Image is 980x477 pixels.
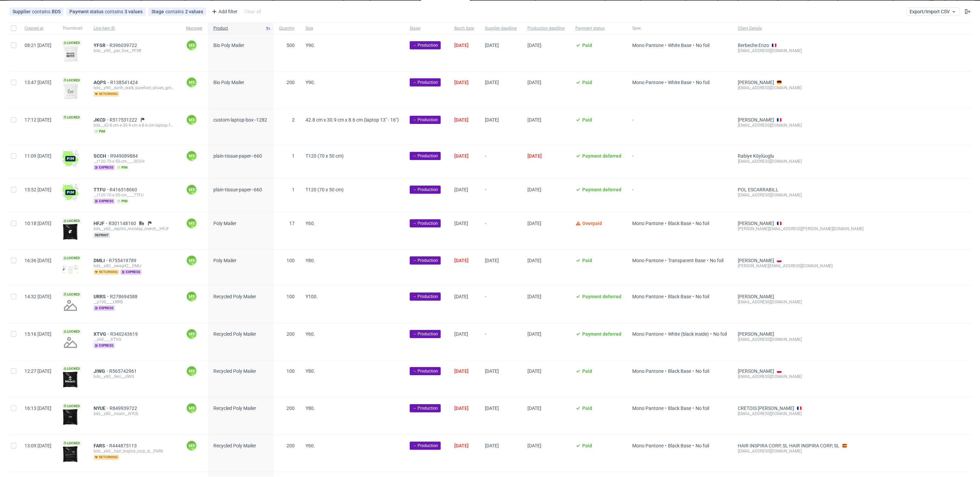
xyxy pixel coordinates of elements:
span: contains [165,9,185,14]
span: - [485,294,517,314]
span: 13:09 [DATE] [24,443,51,448]
span: - [485,153,517,170]
div: [EMAIL_ADDRESS][DOMAIN_NAME] [738,123,864,128]
span: express [94,198,115,204]
span: No foil [696,221,709,226]
span: R517531222 [110,117,138,123]
span: 08:21 [DATE] [24,43,51,48]
span: pim [94,129,107,134]
a: R755419789 [109,258,138,263]
span: 17 [289,221,295,226]
span: Export/Import CSV [910,9,957,14]
span: White Base [668,80,691,85]
span: Locked [62,292,81,297]
span: R278694588 [110,294,139,299]
span: Payment deferred [582,187,621,192]
a: R340243619 [110,331,139,337]
span: • [664,258,668,263]
div: bds__y80__feni__JIWG [94,374,175,379]
span: Mono Pantone [632,221,664,226]
span: Created at [24,26,51,31]
span: [DATE] [485,258,499,263]
span: [DATE] [454,187,468,192]
span: Black Base [668,368,691,374]
span: [DATE] [527,331,541,337]
span: plain-tissue-paper--660 [213,153,262,159]
span: HFJF [94,221,109,226]
img: version_two_editor_design.png [62,409,79,425]
span: No foil [696,368,709,374]
span: • [709,331,713,337]
span: [DATE] [527,117,541,123]
span: [DATE] [527,43,541,48]
div: __t120-70-x-50-cm____SCCH [94,159,175,164]
a: URRS [94,294,110,299]
img: no_design.png [62,297,79,314]
span: Supplier [13,9,32,14]
span: [DATE] [454,331,468,337]
span: 1 [292,187,295,192]
span: • [664,406,668,411]
span: [DATE] [527,80,541,85]
span: Y60. [306,331,315,337]
span: 200 [287,443,295,448]
a: HAIR INSPIRA CORP, SL HAIR INSPIRA CORP, SL [738,443,839,448]
a: YFSR [94,43,110,48]
span: 2 [292,117,295,123]
span: Locked [62,329,81,334]
a: R949089884 [110,153,139,159]
span: - [632,153,727,170]
span: → Production [412,187,438,193]
span: • [664,294,668,299]
span: contains [32,9,52,14]
figcaption: MS [187,403,196,413]
span: • [691,368,696,374]
div: [EMAIL_ADDRESS][DOMAIN_NAME] [738,85,864,91]
a: R138541424 [110,80,139,85]
button: Export/Import CSV [906,7,960,16]
span: - [485,187,517,204]
span: T120 (70 x 50 cm) [306,153,344,159]
span: [DATE] [485,80,499,85]
span: → Production [412,220,438,226]
span: → Production [412,405,438,411]
span: R444875113 [109,443,138,448]
figcaption: MS [187,441,196,450]
a: [PERSON_NAME] [738,331,774,337]
span: Poly Mailer [213,221,236,226]
span: Mono Pantone [632,80,664,85]
span: [DATE] [527,221,541,226]
figcaption: MS [187,256,196,265]
span: 12:27 [DATE] [24,368,51,374]
span: Y80. [306,258,315,263]
div: [EMAIL_ADDRESS][DOMAIN_NAME] [738,299,864,305]
span: Mono Pantone [632,294,664,299]
span: Y100. [306,294,318,299]
span: Paid [582,406,592,411]
span: express [94,343,115,348]
span: • [664,43,668,48]
span: 200 [287,80,295,85]
div: Clear all [243,7,262,16]
span: [DATE] [454,117,469,123]
span: R301148160 [109,221,137,226]
span: [DATE] [527,368,541,374]
span: Mono Pantone [632,43,664,48]
a: Rabiye Köylüoglu [738,153,774,159]
div: bds__y90__earth_walk_barefoot_shoes_gmbh__AQPS [94,85,175,91]
span: [DATE] [527,294,541,299]
span: returning [94,269,119,275]
span: Black Base [668,294,691,299]
span: 100 [287,258,295,263]
span: R396039722 [110,43,138,48]
span: AQPS [94,80,110,85]
span: Recycled Poly Mailer [213,331,256,337]
a: DMLI [94,258,109,263]
a: [PERSON_NAME] [738,221,774,226]
figcaption: MS [187,151,196,161]
span: Payment status [575,26,621,31]
span: 10:18 [DATE] [24,221,51,226]
span: [DATE] [527,153,542,159]
span: R416518660 [110,187,138,192]
span: custom-laptop-box--1282 [213,117,267,123]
